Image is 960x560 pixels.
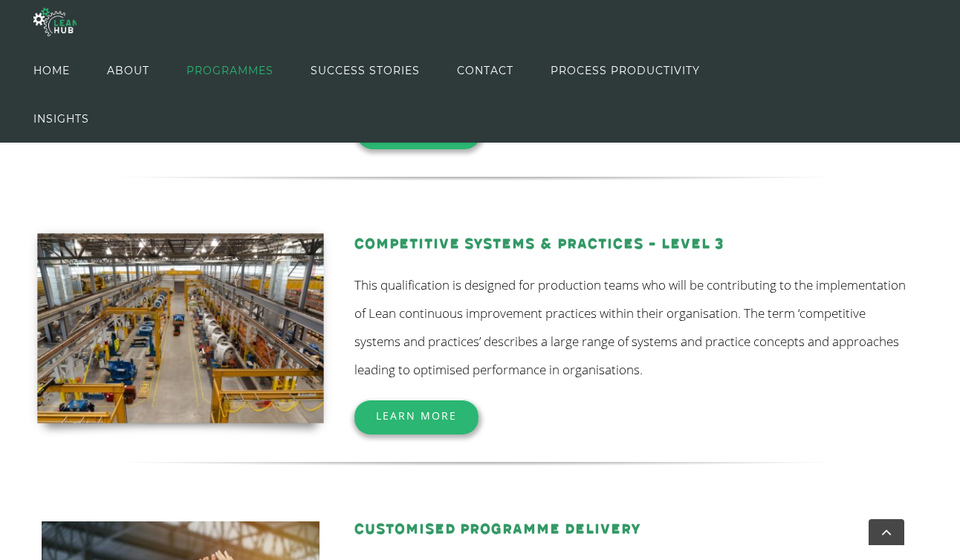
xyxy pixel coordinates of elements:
a: Learn More [354,400,479,432]
img: The Lean Hub | Optimising productivity with Lean Logo [33,1,77,42]
a: Competitive Systems & Practices – Level 3 [354,235,724,253]
a: SUCCESS STORIES [311,46,420,94]
a: Customised Programme Delivery [354,521,640,538]
a: PROGRAMMES [187,46,273,94]
span: SUCCESS STORIES [311,37,420,104]
span: ABOUT [107,37,149,104]
span: CONTACT [457,37,513,104]
span: HOME [33,37,70,104]
a: INSIGHTS [33,94,89,143]
span: This qualification is designed for production teams who will be contributing to the implementatio... [354,276,906,379]
span: INSIGHTS [33,85,89,152]
span: PROCESS PRODUCTIVITY [551,37,700,104]
a: HOME [33,46,70,94]
span: PROGRAMMES [187,37,273,104]
a: ABOUT [107,46,149,94]
a: PROCESS PRODUCTIVITY [551,46,700,94]
nav: Main Menu [33,46,753,143]
a: CONTACT [457,46,513,94]
img: science-in-hd-pAzSrQF3XUQ-unsplash [37,233,324,423]
span: Learn More [376,408,457,423]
